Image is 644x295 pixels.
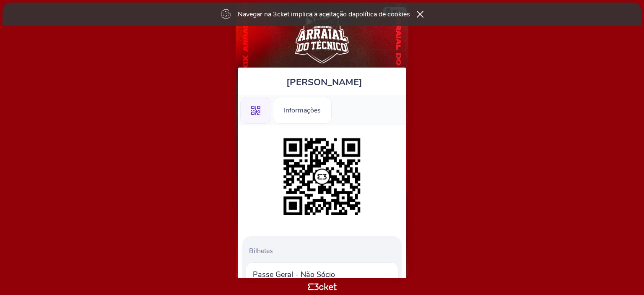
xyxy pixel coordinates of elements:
img: f0a208b3babe4d49be4d3116eb67cbeb.png [279,134,365,219]
a: política de cookies [356,10,410,19]
p: Navegar na 3cket implica a aceitação da [238,10,410,19]
span: Passe Geral - Não Sócio [253,269,335,279]
div: Informações [273,97,332,124]
p: Bilhetes [249,246,398,256]
span: [PERSON_NAME] [286,76,362,89]
img: XXIX Arraial do Técnico [295,11,349,63]
a: Informações [273,105,332,114]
